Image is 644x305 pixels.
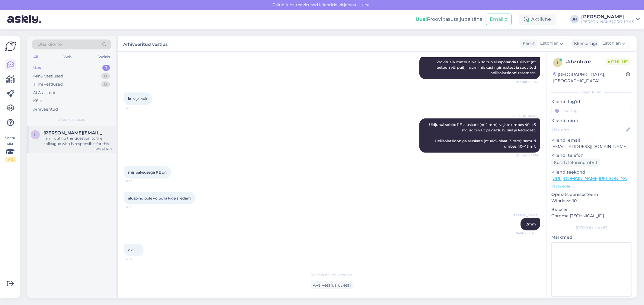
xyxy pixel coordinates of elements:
p: Klienditeekond [551,169,632,175]
span: Üldjuhul sobib: PE-aluskate (nt 2 mm): vajate umbes 40–45 m², sõltuvalt paigaldusviisist ja kadud... [429,122,537,149]
div: Socials [96,53,111,61]
span: kuiv ja ouit [128,96,148,101]
div: Kliendi info [551,90,632,95]
span: 12:17 [126,257,148,261]
p: Operatsioonisüsteem [551,191,632,198]
div: 0 [101,81,110,87]
span: aluspind pole võibolla kige siledam [128,196,191,200]
span: 12:16 [126,205,148,209]
div: Küsi telefoninumbrit [551,159,600,167]
div: Kõik [33,98,42,104]
div: Aktiivne [519,14,556,25]
span: [PERSON_NAME] [512,114,538,118]
p: Chrome [TECHNICAL_ID] [551,213,632,219]
div: All [32,53,39,61]
div: Uus [33,65,41,71]
span: 2mm [526,222,536,226]
p: Märkmed [551,234,632,241]
p: Brauser [551,206,632,213]
p: [EMAIL_ADDRESS][DOMAIN_NAME] [551,143,632,150]
a: [URL][DOMAIN_NAME][PERSON_NAME] [551,176,635,181]
p: Kliendi telefon [551,152,632,159]
span: mis paksusega PE on [128,170,167,175]
div: JH [570,15,579,24]
span: Nähtud ✓ 12:14 [515,153,538,158]
span: Estonian [602,40,621,47]
div: Klient [520,40,535,47]
div: Proovi tasuta juba täna: [415,16,483,23]
p: Kliendi tag'id [551,99,632,105]
div: AI Assistent [33,90,56,96]
div: Klienditugi [572,40,597,47]
div: [PERSON_NAME] GROUP AS [581,19,634,24]
div: Web [62,53,73,61]
span: Online [606,58,630,65]
button: Emailid [486,14,512,25]
div: [PERSON_NAME] [581,14,634,19]
div: 1 / 3 [5,157,16,162]
span: krista.ventsel@gmail.com [43,130,106,136]
input: Lisa nimi [552,127,625,133]
div: I am routing this question to the colleague who is responsible for this topic. The reply might ta... [43,136,112,146]
img: Askly Logo [5,41,16,52]
span: ok [128,248,133,252]
div: Vaata siia [5,135,16,162]
p: Kliendi nimi [551,118,632,124]
div: Minu vestlused [33,73,63,79]
div: [PERSON_NAME] [551,225,632,231]
div: [GEOGRAPHIC_DATA], [GEOGRAPHIC_DATA] [553,71,626,84]
div: Arhiveeritud [33,106,58,112]
div: 0 [101,73,110,79]
b: Uus! [415,16,427,22]
span: i [557,60,558,65]
span: Nähtud ✓ 12:16 [516,231,538,235]
span: Otsi kliente [37,41,62,48]
div: # ihznbzoz [566,58,606,65]
span: Estonian [540,40,559,47]
p: Vaata edasi ... [551,184,632,189]
span: Nähtud ✓ 12:14 [515,80,538,84]
span: Uued vestlused [58,117,86,122]
span: Luba [358,2,372,8]
div: [DATE] 12:16 [95,146,112,151]
p: Windows 10 [551,198,632,204]
div: Tiimi vestlused [33,81,63,87]
div: 1 [102,65,110,71]
span: k [34,132,37,137]
span: [PERSON_NAME] [512,213,538,218]
div: Ava vestlus uuesti [311,281,354,289]
span: 12:14 [126,105,148,110]
span: 12:15 [126,179,148,184]
a: [PERSON_NAME][PERSON_NAME] GROUP AS [581,14,640,24]
span: Vestlus on arhiveeritud [311,272,353,278]
span: Soovituslik materjalivalik sõltub aluspõranda tüübist (nt betoon või puit), ruumi niiskustingimus... [436,60,537,75]
input: Lisa tag [551,106,632,115]
p: Kliendi email [551,137,632,143]
label: Arhiveeritud vestlus [123,39,168,48]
